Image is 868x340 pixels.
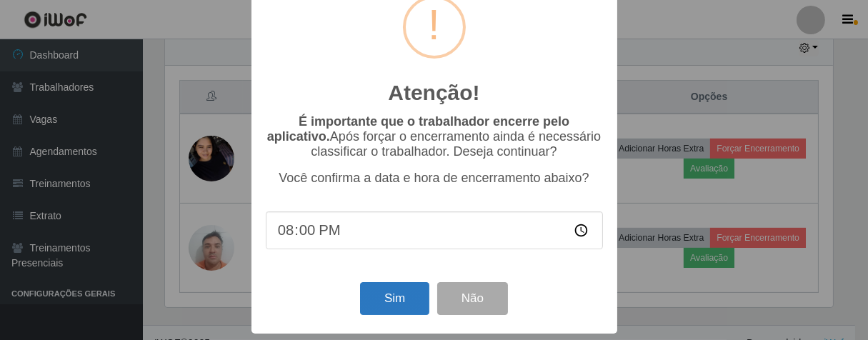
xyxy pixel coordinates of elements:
button: Não [437,282,508,316]
b: É importante que o trabalhador encerre pelo aplicativo. [267,114,569,144]
h2: Atenção! [388,80,479,106]
button: Sim [360,282,429,316]
p: Após forçar o encerramento ainda é necessário classificar o trabalhador. Deseja continuar? [266,114,603,159]
p: Você confirma a data e hora de encerramento abaixo? [266,171,603,186]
